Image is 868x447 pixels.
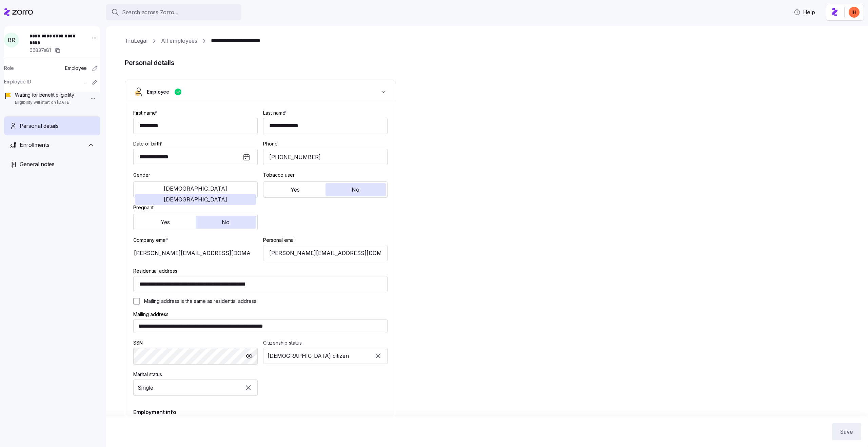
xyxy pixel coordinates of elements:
[29,47,51,54] span: 66837a81
[133,339,143,347] label: SSN
[4,78,31,85] span: Employee ID
[164,197,227,202] span: [DEMOGRAPHIC_DATA]
[125,57,859,69] span: Personal details
[133,236,170,244] label: Company email
[85,78,87,85] span: -
[106,4,241,20] button: Search across Zorro...
[65,65,87,72] span: Employee
[161,219,170,225] span: Yes
[133,311,169,318] label: Mailing address
[161,37,197,45] a: All employees
[832,423,861,440] button: Save
[840,428,853,436] span: Save
[263,140,278,148] label: Phone
[8,37,15,43] span: B R
[140,298,256,305] label: Mailing address is the same as residential address
[133,371,162,378] label: Marital status
[15,92,74,98] span: Waiting for benefit eligibility
[352,187,359,192] span: No
[133,204,154,211] label: Pregnant
[133,408,176,416] span: Employment info
[133,140,163,148] label: Date of birth
[125,81,396,103] button: Employee
[122,8,178,17] span: Search across Zorro...
[133,109,158,117] label: First name
[20,122,59,130] span: Personal details
[263,236,296,244] label: Personal email
[20,160,55,169] span: General notes
[133,267,177,275] label: Residential address
[263,149,388,165] input: Phone
[147,89,169,95] span: Employee
[794,8,815,16] span: Help
[291,187,300,192] span: Yes
[15,100,74,105] span: Eligibility will start on [DATE]
[849,7,860,18] img: f3711480c2c985a33e19d88a07d4c111
[133,380,258,396] input: Select marital status
[125,37,147,45] a: TruLegal
[222,219,230,225] span: No
[263,348,388,364] input: Select citizenship status
[263,109,288,117] label: Last name
[133,171,150,179] label: Gender
[788,5,821,19] button: Help
[263,245,388,261] input: Email
[4,65,14,72] span: Role
[20,141,49,149] span: Enrollments
[164,186,227,191] span: [DEMOGRAPHIC_DATA]
[263,339,302,347] label: Citizenship status
[263,171,295,179] label: Tobacco user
